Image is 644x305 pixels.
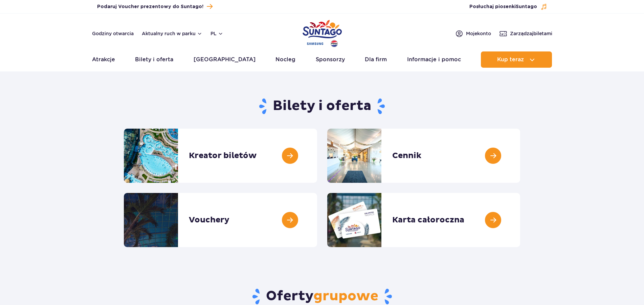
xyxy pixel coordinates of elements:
a: Mojekonto [455,29,491,38]
span: Podaruj Voucher prezentowy do Suntago! [97,3,203,10]
a: Atrakcje [92,51,115,68]
button: Kup teraz [481,51,552,68]
a: [GEOGRAPHIC_DATA] [194,51,256,68]
span: Suntago [516,4,537,9]
a: Zarządzajbiletami [499,29,552,38]
button: Posłuchaj piosenkiSuntago [469,3,547,10]
span: Posłuchaj piosenki [469,3,537,10]
a: Sponsorzy [316,51,345,68]
span: Kup teraz [497,57,524,63]
a: Dla firm [365,51,387,68]
button: Aktualny ruch w parku [142,31,202,36]
h1: Bilety i oferta [124,97,520,115]
button: pl [210,30,223,37]
a: Godziny otwarcia [92,30,134,37]
a: Informacje i pomoc [407,51,461,68]
a: Nocleg [275,51,295,68]
a: Park of Poland [303,17,342,48]
span: Moje konto [466,30,491,37]
span: Zarządzaj biletami [510,30,552,37]
a: Podaruj Voucher prezentowy do Suntago! [97,2,213,11]
span: grupowe [313,288,378,305]
a: Bilety i oferta [135,51,173,68]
